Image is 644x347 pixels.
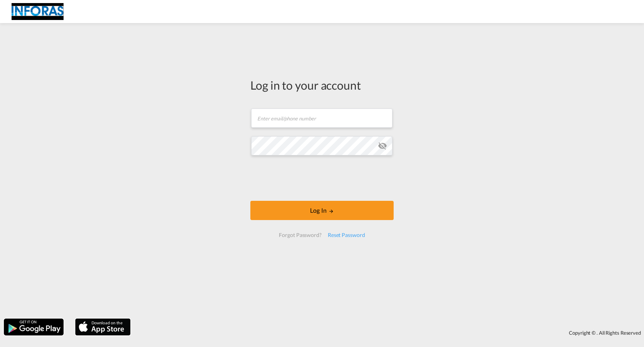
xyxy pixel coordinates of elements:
[12,3,64,20] img: eff75c7098ee11eeb65dd1c63e392380.jpg
[378,141,387,150] md-icon: icon-eye-off
[250,201,394,220] button: LOGIN
[263,163,381,193] iframe: reCAPTCHA
[134,326,644,339] div: Copyright © . All Rights Reserved
[325,228,368,242] div: Reset Password
[276,228,324,242] div: Forgot Password?
[3,318,64,336] img: google.png
[74,318,131,336] img: apple.png
[251,108,392,128] input: Enter email/phone number
[250,77,394,93] div: Log in to your account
